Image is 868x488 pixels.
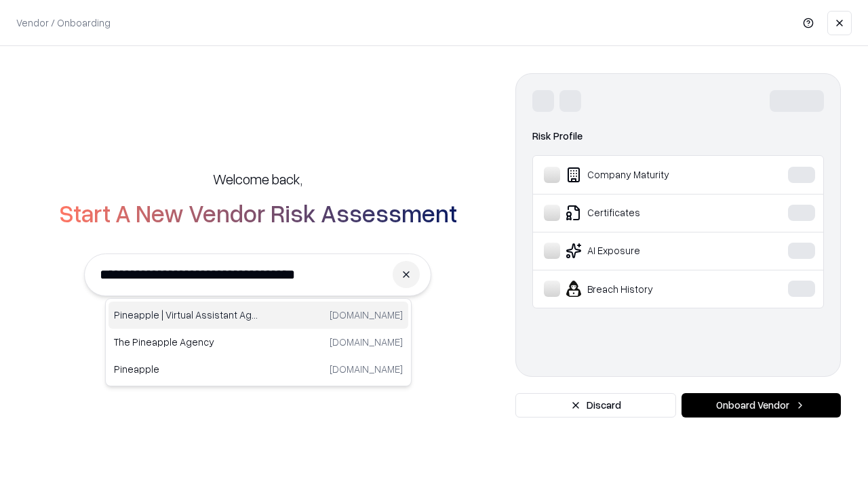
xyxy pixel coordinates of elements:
div: AI Exposure [544,243,747,259]
p: [DOMAIN_NAME] [330,362,403,376]
p: Pineapple [114,362,258,376]
div: Certificates [544,205,747,221]
p: Vendor / Onboarding [16,16,111,30]
div: Risk Profile [532,128,824,144]
p: [DOMAIN_NAME] [330,308,403,322]
h5: Welcome back, [213,169,302,188]
div: Suggestions [105,298,412,386]
p: [DOMAIN_NAME] [330,335,403,349]
h2: Start A New Vendor Risk Assessment [59,199,457,226]
button: Discard [515,393,676,418]
div: Breach History [544,281,747,297]
p: Pineapple | Virtual Assistant Agency [114,308,258,322]
button: Onboard Vendor [682,393,841,418]
p: The Pineapple Agency [114,335,258,349]
div: Company Maturity [544,167,747,183]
